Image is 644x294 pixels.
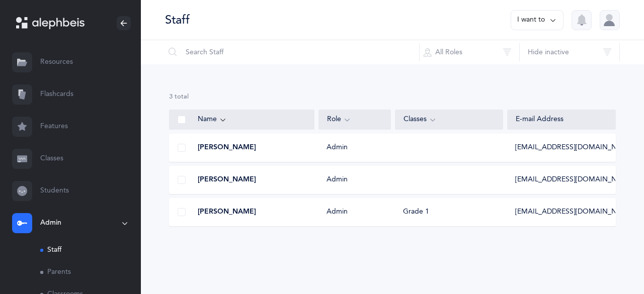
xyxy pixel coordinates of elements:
[318,207,391,217] div: Admin
[198,175,256,185] span: [PERSON_NAME]
[198,143,256,153] span: [PERSON_NAME]
[519,40,620,64] button: Hide inactive
[165,12,190,28] div: Staff
[318,143,391,153] div: Admin
[327,114,382,125] div: Role
[169,92,616,102] div: 3
[198,207,256,217] span: [PERSON_NAME]
[511,10,563,30] button: I want to
[165,40,420,64] input: Search Staff
[419,40,520,64] button: All Roles
[175,93,189,100] span: total
[515,175,634,185] span: [EMAIL_ADDRESS][DOMAIN_NAME]
[594,244,632,282] iframe: Drift Widget Chat Controller
[516,115,607,125] div: E-mail Address
[403,207,429,217] div: Grade 1
[318,175,391,185] div: Admin
[40,261,141,283] a: Parents
[40,239,141,261] a: Staff
[515,143,634,153] span: [EMAIL_ADDRESS][DOMAIN_NAME]
[198,114,306,125] div: Name
[404,114,495,125] div: Classes
[515,207,634,217] span: [EMAIL_ADDRESS][DOMAIN_NAME]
